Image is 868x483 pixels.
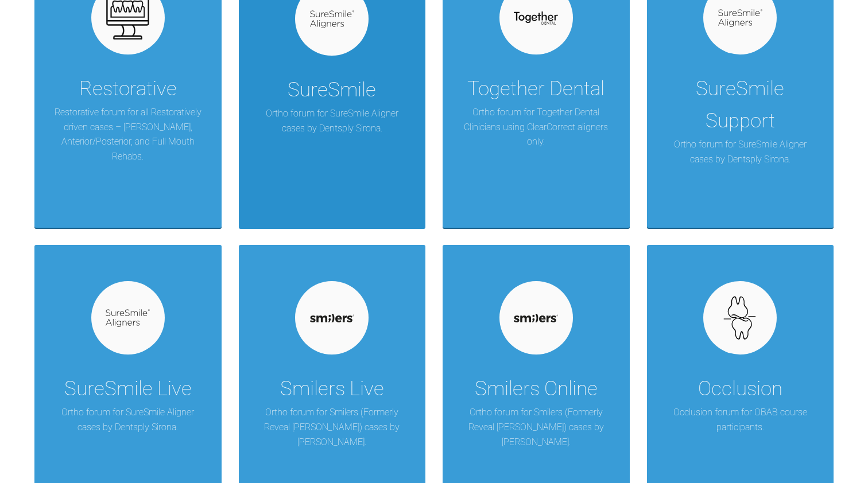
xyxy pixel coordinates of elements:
p: Ortho forum for SureSmile Aligner cases by Dentsply Sirona. [52,405,204,434]
div: SureSmile Live [64,373,192,405]
p: Ortho forum for Together Dental Clinicians using ClearCorrect aligners only. [460,105,613,149]
div: Occlusion [698,373,782,405]
img: suresmile.935bb804.svg [106,309,150,327]
div: SureSmile Support [664,73,817,137]
p: Restorative forum for all Restoratively driven cases – [PERSON_NAME], Anterior/Posterior, and Ful... [52,105,204,163]
div: Smilers Online [475,373,598,405]
img: together-dental.c2c32a68.svg [514,11,558,24]
img: smilers.ad3bdde1.svg [514,314,558,322]
img: suresmile.935bb804.svg [718,9,762,27]
p: Ortho forum for Smilers (Formerly Reveal [PERSON_NAME]) cases by [PERSON_NAME]. [460,405,613,449]
p: Occlusion forum for OBAB course participants. [664,405,817,434]
img: suresmile.935bb804.svg [310,10,354,28]
div: Together Dental [467,73,604,105]
img: occlusion.8ff7a01c.svg [718,296,762,340]
img: smilers.ad3bdde1.svg [310,314,354,322]
div: SureSmile [288,74,376,106]
div: Smilers Live [280,373,384,405]
div: Restorative [79,73,177,105]
p: Ortho forum for Smilers (Formerly Reveal [PERSON_NAME]) cases by [PERSON_NAME]. [256,405,409,449]
p: Ortho forum for SureSmile Aligner cases by Dentsply Sirona. [256,106,409,135]
p: Ortho forum for SureSmile Aligner cases by Dentsply Sirona. [664,137,817,166]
